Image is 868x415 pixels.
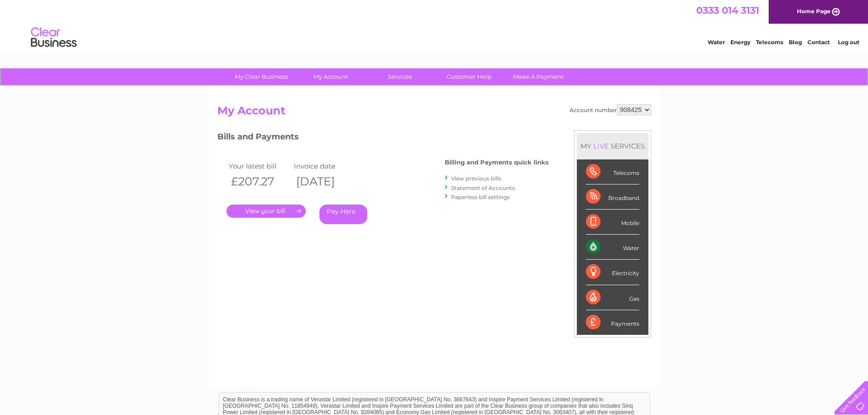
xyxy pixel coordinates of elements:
[226,160,292,172] td: Your latest bill
[586,159,639,184] div: Telecoms
[577,133,648,159] div: MY SERVICES
[586,285,639,310] div: Gas
[756,39,783,46] a: Telecoms
[501,68,576,85] a: Make A Payment
[431,68,507,85] a: Customer Help
[445,159,549,166] h4: Billing and Payments quick links
[292,172,357,191] th: [DATE]
[807,39,830,46] a: Contact
[293,68,368,85] a: My Account
[226,172,292,191] th: £207.27
[586,210,639,235] div: Mobile
[586,310,639,335] div: Payments
[319,205,367,224] a: Pay Here
[696,5,759,16] a: 0333 014 3131
[292,160,357,172] td: Invoice date
[31,24,77,51] img: logo.png
[224,68,299,85] a: My Clear Business
[217,104,651,122] h2: My Account
[730,39,750,46] a: Energy
[789,39,802,46] a: Blog
[586,260,639,285] div: Electricity
[362,68,437,85] a: Services
[226,205,306,218] a: .
[586,235,639,260] div: Water
[451,184,515,191] a: Statement of Accounts
[591,142,611,150] div: LIVE
[217,130,549,146] h3: Bills and Payments
[586,184,639,210] div: Broadband
[451,194,510,200] a: Paperless bill settings
[838,39,859,46] a: Log out
[708,39,725,46] a: Water
[570,104,651,115] div: Account number
[219,5,650,44] div: Clear Business is a trading name of Verastar Limited (registered in [GEOGRAPHIC_DATA] No. 3667643...
[451,175,501,182] a: View previous bills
